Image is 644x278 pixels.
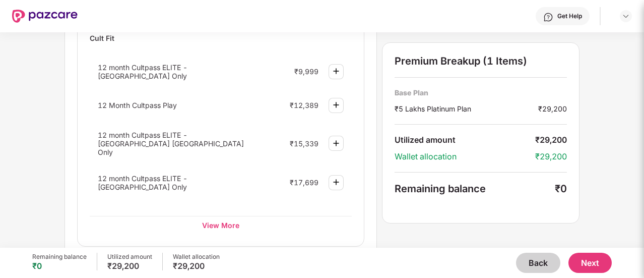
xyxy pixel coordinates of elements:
div: Utilized amount [107,253,152,261]
img: svg+xml;base64,PHN2ZyBpZD0iUGx1cy0zMngzMiIgeG1sbnM9Imh0dHA6Ly93d3cudzMub3JnLzIwMDAvc3ZnIiB3aWR0aD... [330,137,342,149]
img: svg+xml;base64,PHN2ZyBpZD0iUGx1cy0zMngzMiIgeG1sbnM9Imh0dHA6Ly93d3cudzMub3JnLzIwMDAvc3ZnIiB3aWR0aD... [330,176,342,188]
div: ₹29,200 [107,261,152,271]
div: ₹29,200 [538,103,567,114]
img: New Pazcare Logo [12,10,78,23]
div: ₹5 Lakhs Platinum Plan [395,103,538,114]
img: svg+xml;base64,PHN2ZyBpZD0iUGx1cy0zMngzMiIgeG1sbnM9Imh0dHA6Ly93d3cudzMub3JnLzIwMDAvc3ZnIiB3aWR0aD... [330,99,342,111]
div: Premium Breakup (1 Items) [395,55,567,67]
div: View More [90,216,352,234]
span: 12 month Cultpass ELITE - [GEOGRAPHIC_DATA] Only [98,174,187,191]
div: Cult Fit [90,29,352,47]
span: 12 month Cultpass ELITE - [GEOGRAPHIC_DATA] Only [98,63,187,80]
div: ₹0 [555,183,567,195]
img: svg+xml;base64,PHN2ZyBpZD0iSGVscC0zMngzMiIgeG1sbnM9Imh0dHA6Ly93d3cudzMub3JnLzIwMDAvc3ZnIiB3aWR0aD... [543,12,553,22]
div: Wallet allocation [395,151,535,162]
div: Remaining balance [32,253,87,261]
div: Get Help [557,12,582,20]
img: svg+xml;base64,PHN2ZyBpZD0iUGx1cy0zMngzMiIgeG1sbnM9Imh0dHA6Ly93d3cudzMub3JnLzIwMDAvc3ZnIiB3aWR0aD... [330,65,342,77]
span: 12 Month Cultpass Play [98,101,177,109]
div: Remaining balance [395,183,555,195]
div: ₹15,339 [290,139,318,148]
div: ₹12,389 [290,101,318,109]
div: Wallet allocation [173,253,220,261]
div: ₹0 [32,261,87,271]
span: 12 month Cultpass ELITE - [GEOGRAPHIC_DATA] [GEOGRAPHIC_DATA] Only [98,131,244,156]
button: Next [568,253,612,273]
div: Utilized amount [395,135,535,145]
button: Back [516,253,560,273]
div: ₹29,200 [535,151,567,162]
img: svg+xml;base64,PHN2ZyBpZD0iRHJvcGRvd24tMzJ4MzIiIHhtbG5zPSJodHRwOi8vd3d3LnczLm9yZy8yMDAwL3N2ZyIgd2... [622,12,630,20]
div: ₹9,999 [294,67,318,76]
div: Base Plan [395,88,567,97]
div: ₹17,699 [290,178,318,187]
div: ₹29,200 [535,135,567,145]
div: ₹29,200 [173,261,220,271]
